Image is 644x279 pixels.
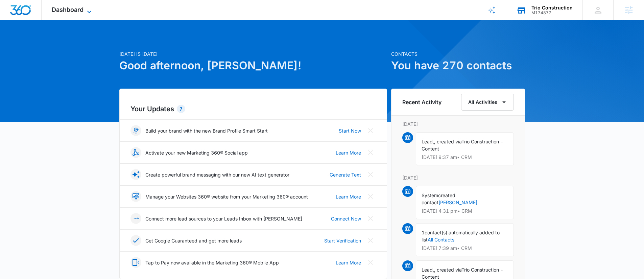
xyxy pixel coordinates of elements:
span: created contact [422,192,455,205]
button: All Activities [461,94,514,111]
p: [DATE] 7:39 am • CRM [422,246,508,251]
button: Close [365,191,376,202]
span: System [422,192,438,198]
button: Close [365,125,376,136]
p: Contacts [391,50,525,57]
p: Get Google Guaranteed and get more leads [145,237,242,244]
h2: Your Updates [130,104,376,114]
p: Tap to Pay now available in the Marketing 360® Mobile App [145,259,279,266]
div: account name [531,5,573,10]
a: Learn More [336,193,361,200]
span: contact(s) automatically added to list [422,230,500,242]
a: Generate Text [330,171,361,178]
p: Build your brand with the new Brand Profile Smart Start [145,127,268,134]
span: , created via [434,267,461,273]
p: Manage your Websites 360® website from your Marketing 360® account [145,193,308,200]
h1: You have 270 contacts [391,57,525,74]
h1: Good afternoon, [PERSON_NAME]! [119,57,387,74]
button: Close [365,213,376,224]
a: Start Verification [324,237,361,244]
p: [DATE] 4:31 pm • CRM [422,209,508,213]
p: Create powerful brand messaging with our new AI text generator [145,171,289,178]
p: Activate your new Marketing 360® Social app [145,149,248,156]
a: Learn More [336,149,361,156]
a: Connect Now [331,215,361,222]
p: [DATE] [402,174,514,181]
span: Lead, [422,139,434,144]
button: Close [365,147,376,158]
p: [DATE] 9:37 am • CRM [422,155,508,160]
button: Close [365,169,376,180]
button: Close [365,257,376,268]
span: 1 [422,230,425,235]
div: account id [531,10,573,15]
a: [PERSON_NAME] [438,200,477,205]
button: Close [365,235,376,246]
h6: Recent Activity [402,98,442,106]
span: , created via [434,139,461,144]
p: Connect more lead sources to your Leads Inbox with [PERSON_NAME] [145,215,302,222]
div: 7 [177,105,185,113]
p: [DATE] [402,120,514,127]
a: All Contacts [428,237,454,242]
a: Start Now [339,127,361,134]
a: Learn More [336,259,361,266]
span: Dashboard [52,6,84,13]
p: [DATE] is [DATE] [119,50,387,57]
span: Trio Construction - Content [422,139,503,152]
span: Lead, [422,267,434,273]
